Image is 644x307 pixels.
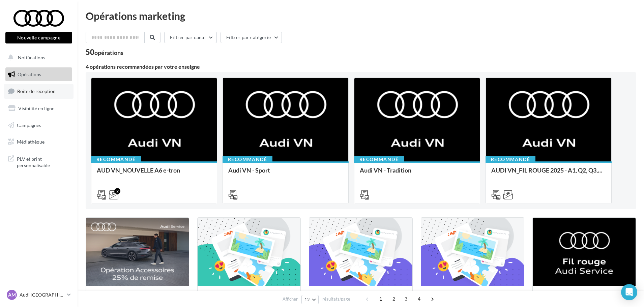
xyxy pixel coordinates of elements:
span: Campagnes [17,122,41,128]
span: 1 [375,294,386,304]
p: Audi [GEOGRAPHIC_DATA] [20,291,64,298]
div: Recommandé [91,156,141,163]
a: Campagnes [4,118,74,132]
div: AUD VN_NOUVELLE A6 e-tron [97,167,211,180]
a: Opérations [4,67,74,82]
a: Médiathèque [4,135,74,149]
a: PLV et print personnalisable [4,152,74,172]
div: 2 [114,188,120,194]
button: 12 [301,295,319,304]
a: Visibilité en ligne [4,101,74,116]
span: Afficher [283,296,298,302]
button: Nouvelle campagne [5,32,72,43]
div: 4 opérations recommandées par votre enseigne [86,64,636,69]
span: résultats/page [322,296,350,302]
div: Open Intercom Messenger [621,284,637,300]
span: Boîte de réception [17,88,56,94]
a: Boîte de réception [4,84,74,98]
span: 4 [414,294,425,304]
span: AM [8,291,16,298]
button: Filtrer par canal [164,32,217,43]
span: Notifications [18,55,45,60]
button: Filtrer par catégorie [221,32,282,43]
div: Audi VN - Sport [228,167,343,180]
span: 12 [304,297,310,302]
span: 2 [388,294,399,304]
div: Audi VN - Tradition [360,167,474,180]
div: Opérations marketing [86,11,636,21]
span: PLV et print personnalisable [17,154,69,169]
span: Opérations [18,71,41,77]
div: Recommandé [223,156,272,163]
button: Notifications [4,51,71,65]
span: 3 [401,294,411,304]
span: Médiathèque [17,139,45,145]
div: opérations [94,50,123,56]
div: AUDI VN_FIL ROUGE 2025 - A1, Q2, Q3, Q5 et Q4 e-tron [491,167,606,180]
div: Recommandé [354,156,404,163]
span: Visibilité en ligne [18,105,54,111]
a: AM Audi [GEOGRAPHIC_DATA] [5,288,72,301]
div: Recommandé [486,156,535,163]
div: 50 [86,49,123,56]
